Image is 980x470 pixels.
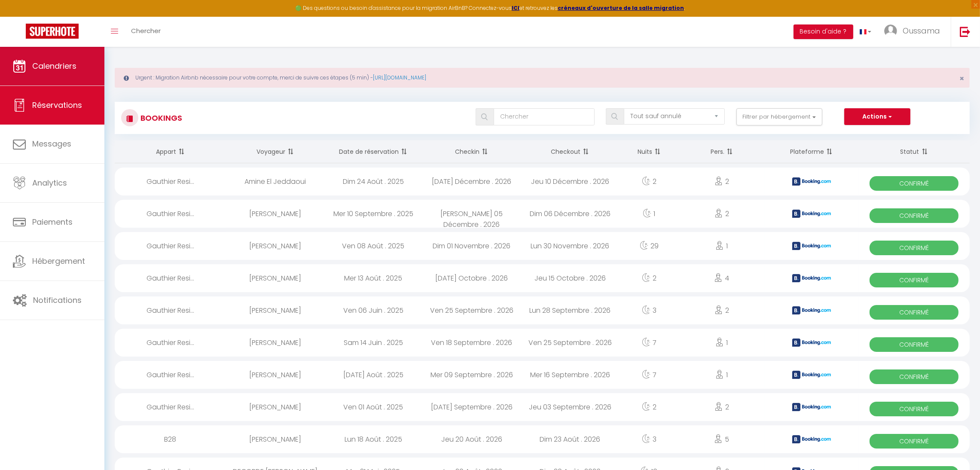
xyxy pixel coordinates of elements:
th: Sort by rentals [115,140,226,163]
a: [URL][DOMAIN_NAME] [373,74,426,81]
span: Messages [32,138,71,149]
span: Paiements [32,217,73,227]
span: Analytics [32,177,67,188]
button: Besoin d'aide ? [794,24,853,39]
img: logout [960,26,971,37]
h3: Bookings [138,108,182,128]
span: Oussama [903,25,940,36]
a: ... Oussama [878,17,951,47]
th: Sort by guest [226,140,324,163]
a: créneaux d'ouverture de la salle migration [558,4,684,12]
button: Close [959,75,964,82]
span: Calendriers [32,61,76,71]
button: Filtrer par hébergement [736,108,822,125]
button: Ouvrir le widget de chat LiveChat [7,3,33,29]
div: Urgent : Migration Airbnb nécessaire pour votre compte, merci de suivre ces étapes (5 min) - [115,68,970,88]
img: ... [884,24,897,37]
th: Sort by booking date [324,140,423,163]
span: Notifications [33,295,82,305]
span: Hébergement [32,256,85,266]
th: Sort by channel [764,140,858,163]
a: Chercher [125,17,167,47]
th: Sort by nights [619,140,679,163]
th: Sort by checkout [521,140,619,163]
th: Sort by status [858,140,970,163]
img: Super Booking [26,24,79,39]
button: Actions [844,108,910,125]
span: × [959,73,964,84]
th: Sort by checkin [422,140,521,163]
input: Chercher [494,108,595,125]
span: Réservations [32,100,82,110]
a: ICI [512,4,519,12]
th: Sort by people [679,140,764,163]
span: Chercher [131,26,161,35]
